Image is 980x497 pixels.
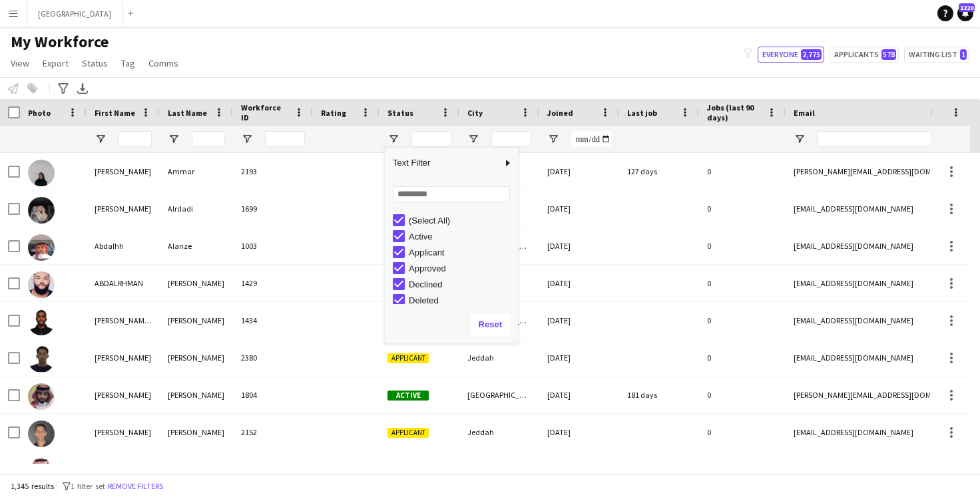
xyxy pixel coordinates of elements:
[233,302,313,339] div: 1434
[547,108,573,118] span: Joined
[119,131,152,147] input: First Name Filter Input
[491,131,531,147] input: City Filter Input
[28,309,55,335] img: Abdelaziz kamal eldin Abdelrahim
[619,377,699,413] div: 181 days
[393,186,510,202] input: Search filter values
[233,265,313,301] div: 1429
[385,148,518,343] div: Column Filter
[409,295,514,305] div: Deleted
[385,212,518,388] div: Filter List
[707,102,762,122] span: Jobs (last 90 days)
[699,414,786,450] div: 0
[28,420,55,447] img: Abdulaziz Ahmed
[28,108,51,118] span: Photo
[160,451,233,488] div: [PERSON_NAME]
[168,108,207,118] span: Last Name
[387,391,429,401] span: Active
[387,108,413,118] span: Status
[143,55,184,72] a: Comms
[699,153,786,190] div: 0
[539,339,619,376] div: [DATE]
[699,302,786,339] div: 0
[699,228,786,264] div: 0
[28,458,55,484] img: Abdulaziz Al Fadhel
[539,414,619,450] div: [DATE]
[116,55,140,72] a: Tag
[105,479,166,494] button: Remove filters
[758,47,824,63] button: Everyone2,775
[241,133,253,145] button: Open Filter Menu
[28,383,55,410] img: Abdulaziz Abdulaziz
[409,279,514,289] div: Declined
[160,228,233,264] div: Alanze
[160,339,233,376] div: [PERSON_NAME]
[321,108,346,118] span: Rating
[28,197,55,224] img: Abdalaziz Alrdadi
[904,47,969,63] button: Waiting list1
[11,32,109,52] span: My Workforce
[699,265,786,301] div: 0
[160,190,233,227] div: Alrdadi
[459,451,539,488] div: [GEOGRAPHIC_DATA]
[43,57,69,69] span: Export
[539,302,619,339] div: [DATE]
[411,131,451,147] input: Status Filter Input
[233,339,313,376] div: 2380
[233,153,313,190] div: 2193
[801,49,822,60] span: 2,775
[794,108,815,118] span: Email
[409,216,514,226] div: (Select All)
[699,451,786,488] div: 0
[387,428,429,438] span: Applicant
[87,339,160,376] div: [PERSON_NAME]
[87,153,160,190] div: [PERSON_NAME]
[881,49,896,60] span: 578
[160,302,233,339] div: [PERSON_NAME]
[539,451,619,488] div: [DATE]
[409,248,514,257] div: Applicant
[160,265,233,301] div: [PERSON_NAME]
[160,414,233,450] div: [PERSON_NAME]
[794,133,806,145] button: Open Filter Menu
[699,190,786,227] div: 0
[960,49,967,60] span: 1
[385,152,502,174] span: Text Filter
[37,55,74,72] a: Export
[87,377,160,413] div: [PERSON_NAME]
[547,133,559,145] button: Open Filter Menu
[28,346,55,373] img: Abdellah Ali Mohammed
[160,377,233,413] div: [PERSON_NAME]
[27,1,122,27] button: [GEOGRAPHIC_DATA]
[95,133,107,145] button: Open Filter Menu
[192,131,225,147] input: Last Name Filter Input
[619,153,699,190] div: 127 days
[87,414,160,450] div: [PERSON_NAME]
[233,190,313,227] div: 1699
[55,81,71,96] app-action-btn: Advanced filters
[28,234,55,261] img: Abdalhh Alanze
[77,55,113,72] a: Status
[467,108,483,118] span: City
[539,153,619,190] div: [DATE]
[11,57,29,69] span: View
[75,81,91,96] app-action-btn: Export XLSX
[148,57,178,69] span: Comms
[87,302,160,339] div: [PERSON_NAME] [PERSON_NAME]
[265,131,305,147] input: Workforce ID Filter Input
[233,414,313,450] div: 2152
[459,414,539,450] div: Jeddah
[409,263,514,273] div: Approved
[121,57,135,69] span: Tag
[28,160,55,186] img: Aalya Ammar
[459,377,539,413] div: [GEOGRAPHIC_DATA]
[95,108,135,118] span: First Name
[233,451,313,488] div: 1953
[87,190,160,227] div: [PERSON_NAME]
[471,314,510,335] button: Reset
[539,377,619,413] div: [DATE]
[699,339,786,376] div: 0
[87,451,160,488] div: [PERSON_NAME]
[467,133,479,145] button: Open Filter Menu
[241,102,289,122] span: Workforce ID
[387,353,429,363] span: Applicant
